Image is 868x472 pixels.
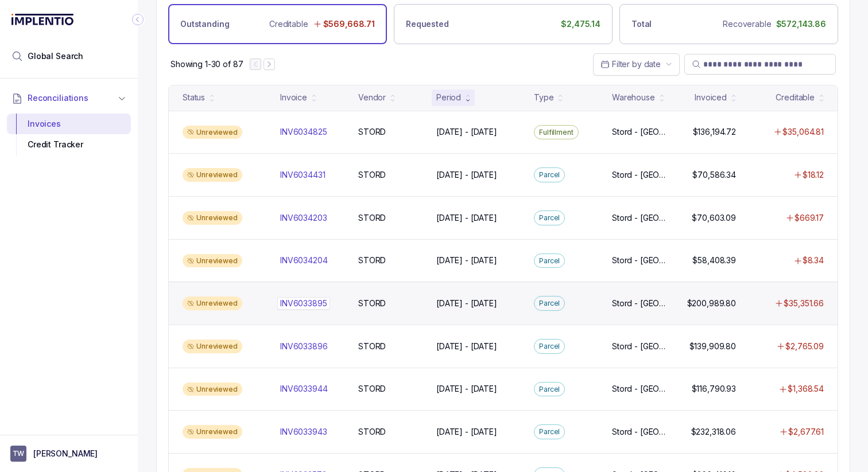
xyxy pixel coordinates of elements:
[436,92,461,103] div: Period
[612,341,667,352] p: Stord - [GEOGRAPHIC_DATA]
[612,59,661,69] span: Filter by date
[10,446,26,462] span: User initials
[170,58,243,70] div: Remaining page entries
[436,426,497,438] p: [DATE] - [DATE]
[280,341,328,352] p: INV6033896
[612,212,667,224] p: Stord - [GEOGRAPHIC_DATA]
[539,384,560,395] p: Parcel
[7,111,131,158] div: Reconciliations
[323,18,375,30] p: $569,668.71
[612,126,667,138] p: Stord - [GEOGRAPHIC_DATA]
[436,212,497,224] p: [DATE] - [DATE]
[280,426,327,438] p: INV6033943
[183,126,242,139] div: Unreviewed
[788,426,824,438] p: $2,677.61
[695,92,727,103] div: Invoiced
[539,255,560,267] p: Parcel
[170,58,243,70] p: Showing 1-30 of 87
[539,341,560,352] p: Parcel
[539,127,573,138] p: Fulfillment
[693,126,736,138] p: $136,194.72
[776,92,815,103] div: Creditable
[358,341,386,352] p: STORD
[782,126,824,138] p: $35,064.81
[612,383,667,395] p: Stord - [GEOGRAPHIC_DATA]
[183,168,242,182] div: Unreviewed
[406,18,449,30] p: Requested
[539,212,560,224] p: Parcel
[631,18,652,30] p: Total
[436,169,497,181] p: [DATE] - [DATE]
[358,255,386,266] p: STORD
[539,426,560,438] p: Parcel
[280,169,325,181] p: INV6034431
[7,85,131,111] button: Reconciliations
[612,426,667,438] p: Stord - [GEOGRAPHIC_DATA]
[436,298,497,309] p: [DATE] - [DATE]
[539,169,560,181] p: Parcel
[33,448,98,459] p: [PERSON_NAME]
[358,383,386,395] p: STORD
[612,169,667,181] p: Stord - [GEOGRAPHIC_DATA]
[277,297,330,310] p: INV6033895
[28,50,83,62] span: Global Search
[692,255,736,266] p: $58,408.39
[358,169,386,181] p: STORD
[280,212,327,224] p: INV6034203
[16,114,122,134] div: Invoices
[10,446,127,462] button: User initials[PERSON_NAME]
[358,426,386,438] p: STORD
[776,18,826,30] p: $572,143.86
[612,298,667,309] p: Stord - [GEOGRAPHIC_DATA]
[785,341,824,352] p: $2,765.09
[784,298,824,309] p: $35,351.66
[600,58,661,70] search: Date Range Picker
[263,58,275,70] button: Next Page
[561,18,600,30] p: $2,475.14
[692,212,736,224] p: $70,603.09
[436,383,497,395] p: [DATE] - [DATE]
[534,92,553,103] div: Type
[788,383,824,395] p: $1,368.54
[280,383,328,395] p: INV6033944
[280,126,327,138] p: INV6034825
[436,341,497,352] p: [DATE] - [DATE]
[358,92,386,103] div: Vendor
[803,255,824,266] p: $8.34
[280,92,307,103] div: Invoice
[687,298,736,309] p: $200,989.80
[691,426,736,438] p: $232,318.06
[183,254,242,268] div: Unreviewed
[269,18,308,30] p: Creditable
[183,297,242,310] div: Unreviewed
[280,255,328,266] p: INV6034204
[183,340,242,353] div: Unreviewed
[358,212,386,224] p: STORD
[183,425,242,439] div: Unreviewed
[795,212,824,224] p: $669.17
[436,255,497,266] p: [DATE] - [DATE]
[180,18,229,30] p: Outstanding
[612,92,655,103] div: Warehouse
[723,18,771,30] p: Recoverable
[692,169,736,181] p: $70,586.34
[539,298,560,309] p: Parcel
[358,126,386,138] p: STORD
[28,92,88,104] span: Reconciliations
[358,298,386,309] p: STORD
[183,383,242,396] div: Unreviewed
[183,211,242,225] div: Unreviewed
[183,92,205,103] div: Status
[692,383,736,395] p: $116,790.93
[612,255,667,266] p: Stord - [GEOGRAPHIC_DATA]
[16,134,122,155] div: Credit Tracker
[593,53,680,75] button: Date Range Picker
[803,169,824,181] p: $18.12
[131,13,145,26] div: Collapse Icon
[436,126,497,138] p: [DATE] - [DATE]
[689,341,736,352] p: $139,909.80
